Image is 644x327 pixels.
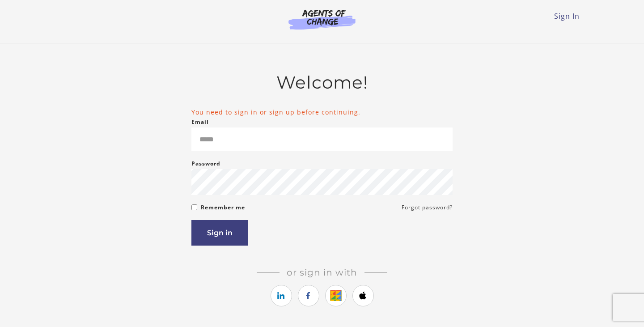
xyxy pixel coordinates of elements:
span: Or sign in with [280,267,364,278]
img: Agents of Change Logo [279,9,365,30]
a: https://courses.thinkific.com/users/auth/facebook?ss%5Breferral%5D=&ss%5Buser_return_to%5D=%2Fcou... [298,285,319,306]
a: https://courses.thinkific.com/users/auth/apple?ss%5Breferral%5D=&ss%5Buser_return_to%5D=%2Fcourse... [352,285,374,306]
h2: Welcome! [191,72,453,93]
li: You need to sign in or sign up before continuing. [191,107,453,117]
a: Forgot password? [402,202,453,213]
a: https://courses.thinkific.com/users/auth/linkedin?ss%5Breferral%5D=&ss%5Buser_return_to%5D=%2Fcou... [271,285,292,306]
a: Sign In [554,11,580,21]
label: Email [191,117,209,127]
button: Sign in [191,220,248,246]
a: https://courses.thinkific.com/users/auth/google?ss%5Breferral%5D=&ss%5Buser_return_to%5D=%2Fcours... [325,285,347,306]
label: Remember me [201,202,245,213]
label: Password [191,158,220,169]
